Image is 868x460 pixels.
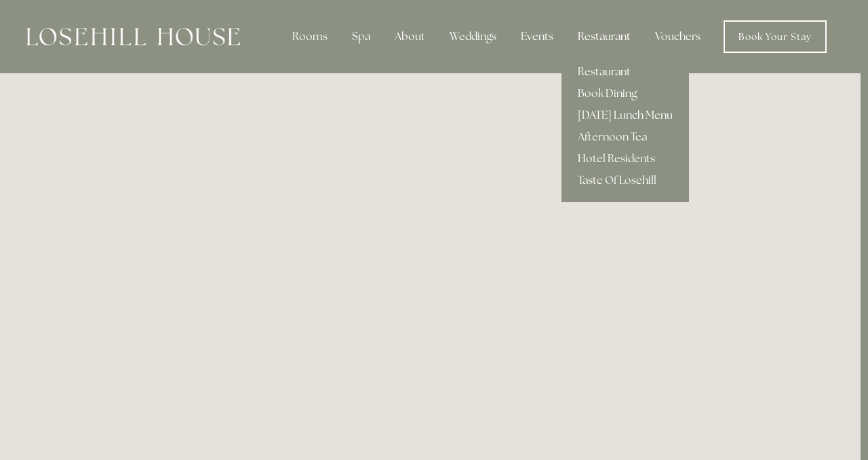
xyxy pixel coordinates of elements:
div: Restaurant [567,23,642,50]
a: Afternoon Tea [561,126,689,148]
div: About [384,23,436,50]
div: Weddings [439,23,507,50]
a: Taste Of Losehill [561,170,689,191]
a: Book Dining [561,83,689,104]
a: Book Your Stay [724,20,827,53]
a: Vouchers [644,23,711,50]
div: Events [510,23,564,50]
a: Hotel Residents [561,148,689,170]
img: Losehill House [26,28,240,45]
a: Restaurant [561,61,689,83]
div: Spa [341,23,381,50]
div: Rooms [281,23,338,50]
a: [DATE] Lunch Menu [561,104,689,126]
